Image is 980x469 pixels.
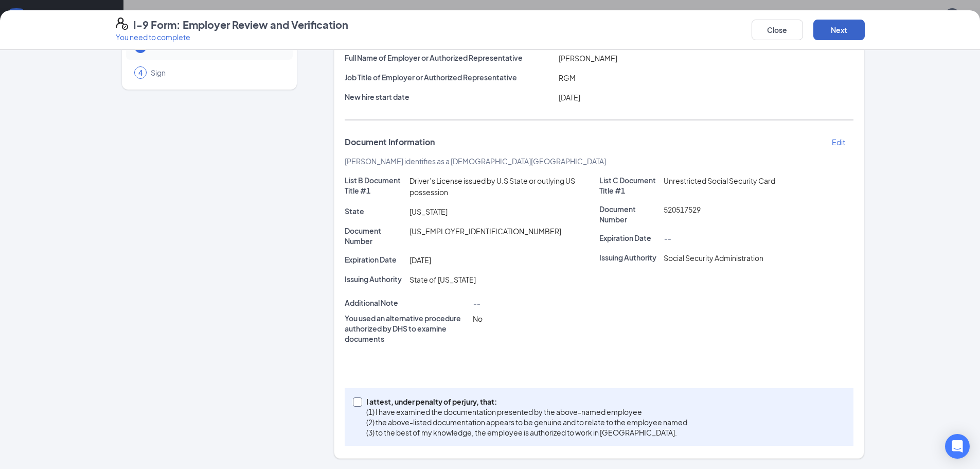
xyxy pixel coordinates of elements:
span: Sign [151,67,282,78]
p: New hire start date [345,92,555,102]
span: RGM [559,73,576,82]
p: Issuing Authority [345,274,405,284]
span: Driver’s License issued by U.S State or outlying US possession [409,176,575,197]
span: 4 [138,67,142,78]
p: (2) the above-listed documentation appears to be genuine and to relate to the employee named [366,417,687,427]
p: Expiration Date [345,254,405,265]
span: 520517529 [664,205,701,214]
span: No [473,314,483,323]
span: [DATE] [409,255,431,265]
span: Document Information [345,137,435,147]
button: Close [752,20,803,40]
p: Document Number [345,225,405,246]
p: Expiration Date [599,233,660,243]
p: I attest, under penalty of perjury, that: [366,396,687,407]
h4: I-9 Form: Employer Review and Verification [133,18,348,32]
span: [PERSON_NAME] identifies as a [DEMOGRAPHIC_DATA][GEOGRAPHIC_DATA] [345,157,606,166]
p: Job Title of Employer or Authorized Representative [345,72,555,82]
div: Open Intercom Messenger [945,434,970,459]
p: List C Document Title #1 [599,175,660,196]
svg: FormI9EVerifyIcon [116,18,128,30]
span: Social Security Administration [664,253,763,263]
p: (3) to the best of my knowledge, the employee is authorized to work in [GEOGRAPHIC_DATA]. [366,427,687,438]
span: -- [664,234,671,243]
p: (1) I have examined the documentation presented by the above-named employee [366,407,687,417]
p: You need to complete [116,32,348,42]
span: [DATE] [559,93,580,102]
p: List B Document Title #1 [345,175,405,196]
p: Issuing Authority [599,252,660,263]
p: Edit [832,137,845,147]
button: Next [813,20,865,40]
span: -- [473,299,480,308]
span: State of [US_STATE] [409,275,476,284]
span: [US_STATE] [409,207,448,216]
p: Document Number [599,204,660,224]
p: You used an alternative procedure authorized by DHS to examine documents [345,313,469,344]
p: Additional Note [345,298,469,308]
p: Full Name of Employer or Authorized Representative [345,53,555,63]
p: State [345,206,405,216]
span: [PERSON_NAME] [559,54,617,63]
span: Unrestricted Social Security Card [664,176,775,185]
span: [US_EMPLOYER_IDENTIFICATION_NUMBER] [409,227,561,236]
